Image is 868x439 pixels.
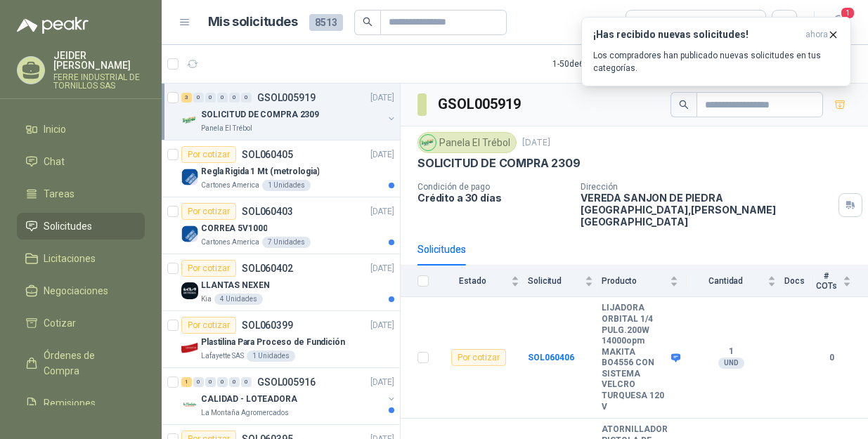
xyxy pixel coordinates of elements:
[718,358,744,369] div: UND
[44,122,66,137] span: Inicio
[17,116,145,143] a: Inicio
[784,266,813,297] th: Docs
[552,53,644,75] div: 1 - 50 de 6520
[417,192,569,204] p: Crédito a 30 días
[593,29,800,41] h3: ¡Has recibido nuevas solicitudes!
[437,266,528,297] th: Estado
[602,303,668,412] b: LIJADORA ORBITAL 1/4 PULG.200W 14000opm MAKITA BO4556 CON SISTEMA VELCRO TURQUESA 120 V
[181,203,236,220] div: Por cotizar
[181,169,198,185] img: Company Logo
[241,93,252,103] div: 0
[522,136,550,150] p: [DATE]
[201,393,297,406] p: CALIDAD - LOTEADORA
[201,407,289,419] p: La Montaña Agromercados
[193,93,204,103] div: 0
[181,260,236,277] div: Por cotizar
[417,242,466,257] div: Solicitudes
[242,320,293,330] p: SOL060399
[262,237,311,248] div: 7 Unidades
[635,15,664,30] div: Todas
[162,311,400,368] a: Por cotizarSOL060399[DATE] Company LogoPlastilina Para Proceso de FundiciónLafayette SAS1 Unidades
[44,283,108,299] span: Negociaciones
[229,377,240,387] div: 0
[247,350,295,362] div: 1 Unidades
[201,165,319,178] p: Regla Rigida 1 Mt (metrologia)
[181,225,198,242] img: Company Logo
[17,148,145,175] a: Chat
[581,17,851,86] button: ¡Has recibido nuevas solicitudes!ahora Los compradores han publicado nuevas solicitudes en tus ca...
[162,254,400,311] a: Por cotizarSOL060402[DATE] Company LogoLLANTAS NEXENKia4 Unidades
[687,276,765,286] span: Cantidad
[451,349,506,366] div: Por cotizar
[528,276,582,286] span: Solicitud
[813,271,840,291] span: # COTs
[201,237,259,248] p: Cartones America
[370,262,394,275] p: [DATE]
[581,182,833,192] p: Dirección
[602,266,687,297] th: Producto
[813,266,868,297] th: # COTs
[181,93,192,103] div: 3
[44,218,92,234] span: Solicitudes
[438,93,523,115] h3: GSOL005919
[370,319,394,332] p: [DATE]
[840,6,855,20] span: 1
[17,17,89,34] img: Logo peakr
[44,154,65,169] span: Chat
[44,395,96,411] span: Remisiones
[242,263,293,273] p: SOL060402
[201,108,319,122] p: SOLICITUD DE COMPRA 2309
[813,351,851,365] b: 0
[217,93,228,103] div: 0
[205,377,216,387] div: 0
[44,348,131,379] span: Órdenes de Compra
[201,180,259,191] p: Cartones America
[53,51,145,70] p: JEIDER [PERSON_NAME]
[370,148,394,162] p: [DATE]
[593,49,839,74] p: Los compradores han publicado nuevas solicitudes en tus categorías.
[257,377,316,387] p: GSOL005916
[679,100,689,110] span: search
[208,12,298,32] h1: Mis solicitudes
[201,279,269,292] p: LLANTAS NEXEN
[181,282,198,299] img: Company Logo
[257,93,316,103] p: GSOL005919
[193,377,204,387] div: 0
[17,310,145,336] a: Cotizar
[417,182,569,192] p: Condición de pago
[162,140,400,197] a: Por cotizarSOL060405[DATE] Company LogoRegla Rigida 1 Mt (metrologia)Cartones America1 Unidades
[44,251,96,266] span: Licitaciones
[44,315,76,331] span: Cotizar
[241,377,252,387] div: 0
[17,342,145,384] a: Órdenes de Compra
[201,294,212,305] p: Kia
[205,93,216,103] div: 0
[181,89,397,134] a: 3 0 0 0 0 0 GSOL005919[DATE] Company LogoSOLICITUD DE COMPRA 2309Panela El Trébol
[805,29,828,41] span: ahora
[214,294,263,305] div: 4 Unidades
[229,93,240,103] div: 0
[201,350,244,362] p: Lafayette SAS
[201,123,252,134] p: Panela El Trébol
[17,390,145,417] a: Remisiones
[201,222,267,235] p: CORREA 5V1000
[181,317,236,334] div: Por cotizar
[181,377,192,387] div: 1
[181,396,198,413] img: Company Logo
[528,353,574,362] a: SOL060406
[420,135,436,150] img: Company Logo
[217,377,228,387] div: 0
[53,73,145,90] p: FERRE INDUSTRIAL DE TORNILLOS SAS
[581,192,833,228] p: VEREDA SANJON DE PIEDRA [GEOGRAPHIC_DATA] , [PERSON_NAME][GEOGRAPHIC_DATA]
[363,17,373,27] span: search
[181,374,397,419] a: 1 0 0 0 0 0 GSOL005916[DATE] Company LogoCALIDAD - LOTEADORALa Montaña Agromercados
[687,266,784,297] th: Cantidad
[602,276,667,286] span: Producto
[687,346,776,358] b: 1
[44,186,75,202] span: Tareas
[17,181,145,207] a: Tareas
[201,336,345,349] p: Plastilina Para Proceso de Fundición
[309,14,343,31] span: 8513
[17,213,145,240] a: Solicitudes
[181,112,198,129] img: Company Logo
